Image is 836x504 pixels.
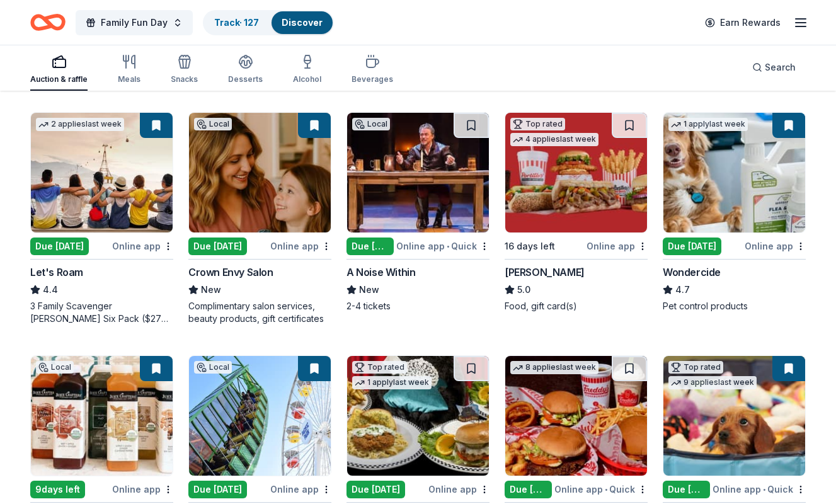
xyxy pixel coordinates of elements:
div: 4 applies last week [510,133,598,146]
div: 16 days left [505,239,555,254]
img: Image for BarkBox [663,356,805,476]
div: 9 applies last week [668,376,757,389]
span: New [201,282,221,297]
div: Due [DATE] [346,238,394,255]
a: Image for Wondercide1 applylast weekDue [DATE]Online appWondercide4.7Pet control products [663,112,806,312]
div: 3 Family Scavenger [PERSON_NAME] Six Pack ($270 Value), 2 Date Night Scavenger [PERSON_NAME] Two ... [30,300,173,325]
button: Auction & raffle [30,49,88,91]
div: 8 applies last week [510,361,598,374]
img: Image for Pacific Park [189,356,331,476]
div: Online app [745,238,806,254]
div: Top rated [668,361,723,374]
div: Local [194,118,232,130]
span: • [447,241,449,251]
a: Image for Crown Envy SalonLocalDue [DATE]Online appCrown Envy SalonNewComplimentary salon service... [188,112,331,325]
div: Local [36,361,74,374]
button: Track· 127Discover [203,10,334,35]
img: Image for Black Bear Diner [347,356,489,476]
div: 1 apply last week [668,118,748,131]
div: 2 applies last week [36,118,124,131]
button: Beverages [352,49,393,91]
div: 2-4 tickets [346,300,490,312]
div: Let's Roam [30,265,83,280]
div: Due [DATE] [663,481,710,498]
img: Image for Portillo's [505,113,647,232]
span: 5.0 [517,282,530,297]
div: Crown Envy Salon [188,265,273,280]
div: Online app [270,238,331,254]
img: Image for Freddy's Frozen Custard & Steakburgers [505,356,647,476]
span: Family Fun Day [101,15,168,30]
div: Complimentary salon services, beauty products, gift certificates [188,300,331,325]
button: Meals [118,49,140,91]
div: [PERSON_NAME] [505,265,585,280]
div: A Noise Within [346,265,415,280]
div: Due [DATE] [663,238,721,255]
div: Food, gift card(s) [505,300,648,312]
div: Online app [112,238,173,254]
div: Local [352,118,390,130]
img: Image for Let's Roam [31,113,173,232]
a: Discover [282,17,323,28]
a: Track· 127 [214,17,259,28]
div: Beverages [352,74,393,84]
span: 4.4 [43,282,58,297]
div: Online app [112,481,173,497]
div: Meals [118,74,140,84]
div: 1 apply last week [352,376,432,389]
div: Alcohol [293,74,321,84]
div: Online app [428,481,490,497]
span: • [763,484,765,495]
img: Image for Wondercide [663,113,805,232]
button: Snacks [171,49,198,91]
span: Search [765,60,796,75]
div: Wondercide [663,265,721,280]
a: Image for A Noise WithinLocalDue [DATE]Online app•QuickA Noise WithinNew2-4 tickets [346,112,490,312]
div: Due [DATE] [346,481,405,498]
div: Online app Quick [554,481,648,497]
img: Image for Juice Crafters [31,356,173,476]
div: Desserts [228,74,263,84]
div: 9 days left [30,481,85,498]
a: Earn Rewards [697,11,788,34]
img: Image for Crown Envy Salon [189,113,331,232]
span: • [605,484,607,495]
div: Pet control products [663,300,806,312]
button: Desserts [228,49,263,91]
div: Snacks [171,74,198,84]
a: Image for Let's Roam2 applieslast weekDue [DATE]Online appLet's Roam4.43 Family Scavenger [PERSON... [30,112,173,325]
img: Image for A Noise Within [347,113,489,232]
div: Local [194,361,232,374]
button: Alcohol [293,49,321,91]
button: Search [742,55,806,80]
a: Home [30,8,66,37]
div: Auction & raffle [30,74,88,84]
span: 4.7 [675,282,690,297]
div: Due [DATE] [505,481,552,498]
div: Online app Quick [396,238,490,254]
div: Due [DATE] [30,238,89,255]
div: Online app Quick [713,481,806,497]
a: Image for Portillo'sTop rated4 applieslast week16 days leftOnline app[PERSON_NAME]5.0Food, gift c... [505,112,648,312]
div: Top rated [352,361,407,374]
div: Top rated [510,118,565,130]
div: Due [DATE] [188,238,247,255]
div: Online app [587,238,648,254]
button: Family Fun Day [76,10,193,35]
span: New [359,282,379,297]
div: Online app [270,481,331,497]
div: Due [DATE] [188,481,247,498]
